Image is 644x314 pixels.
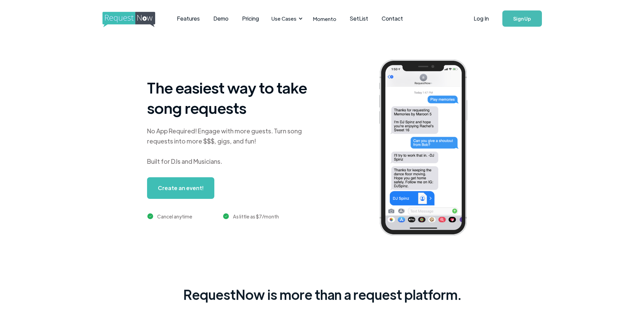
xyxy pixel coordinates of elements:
[147,177,214,199] a: Create an event!
[147,213,153,219] img: green checkmark
[306,9,343,29] a: Momento
[223,213,229,219] img: green checkmark
[102,12,168,27] img: requestnow logo
[170,8,207,29] a: Features
[502,10,542,27] a: Sign Up
[157,212,192,220] div: Cancel anytime
[467,7,496,30] a: Log In
[233,212,279,220] div: As little as $7/month
[147,126,316,166] div: No App Required! Engage with more guests. Turn song requests into more $$$, gigs, and fun! Built ...
[371,55,485,243] img: iphone screenshot
[235,8,266,29] a: Pricing
[207,8,235,29] a: Demo
[147,77,316,118] h1: The easiest way to take song requests
[375,8,410,29] a: Contact
[271,15,296,22] div: Use Cases
[102,12,153,25] a: home
[267,8,305,29] div: Use Cases
[343,8,375,29] a: SetList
